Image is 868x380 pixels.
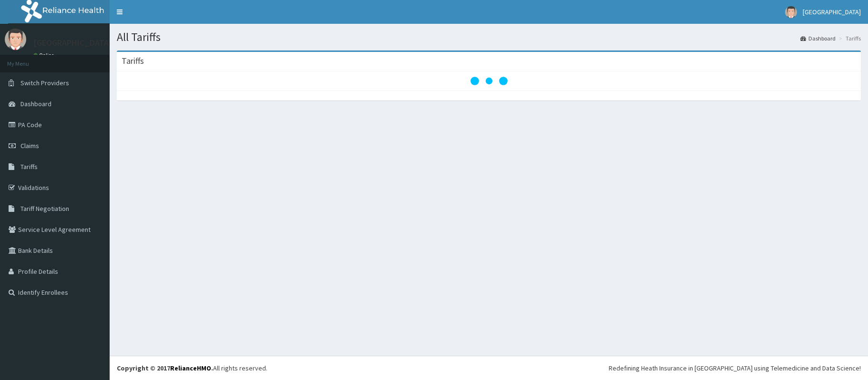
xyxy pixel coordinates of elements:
[20,100,51,108] span: Dashboard
[20,79,69,87] span: Switch Providers
[470,62,508,100] svg: audio-loading
[785,6,797,18] img: User Image
[110,356,868,380] footer: All rights reserved.
[609,363,861,373] div: Redefining Heath Insurance in [GEOGRAPHIC_DATA] using Telemedicine and Data Science!
[33,52,56,59] a: Online
[122,57,144,65] h3: Tariffs
[20,204,69,213] span: Tariff Negotiation
[837,34,861,42] li: Tariffs
[170,364,211,372] a: RelianceHMO
[20,141,39,150] span: Claims
[117,31,861,43] h1: All Tariffs
[800,34,836,42] a: Dashboard
[5,29,26,50] img: User Image
[33,39,112,47] p: [GEOGRAPHIC_DATA]
[117,364,213,372] strong: Copyright © 2017 .
[803,8,861,16] span: [GEOGRAPHIC_DATA]
[20,162,38,171] span: Tariffs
